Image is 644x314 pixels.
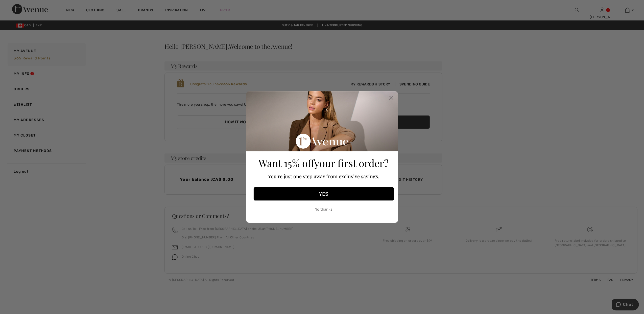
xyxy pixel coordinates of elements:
span: Chat [11,4,21,8]
button: Close dialog [387,94,396,102]
button: No thanks [254,203,394,216]
button: YES [254,187,394,200]
span: your first order? [315,156,389,170]
span: Want 15% off [259,156,315,170]
span: You're just one step away from exclusive savings. [268,173,379,180]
